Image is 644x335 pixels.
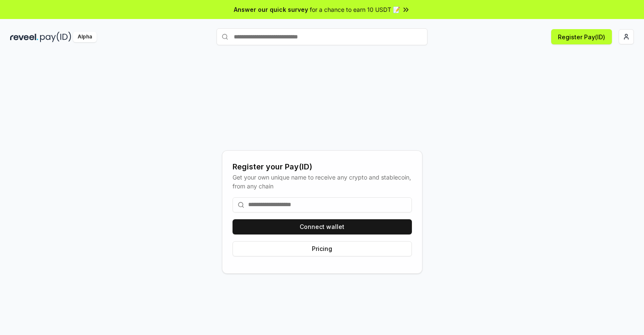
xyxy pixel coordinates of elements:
span: Answer our quick survey [234,5,308,14]
div: Register your Pay(ID) [233,161,412,173]
img: reveel_dark [10,32,38,42]
span: for a chance to earn 10 USDT 📝 [310,5,400,14]
div: Alpha [73,32,97,42]
img: pay_id [40,32,71,42]
div: Get your own unique name to receive any crypto and stablecoin, from any chain [233,173,412,191]
button: Register Pay(ID) [551,29,612,44]
button: Pricing [233,241,412,256]
button: Connect wallet [233,219,412,234]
